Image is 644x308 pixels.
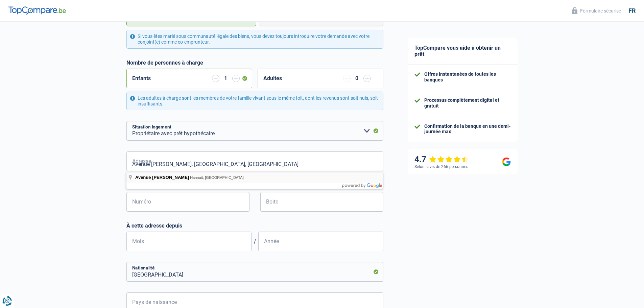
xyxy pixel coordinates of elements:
[190,175,244,180] span: Hannuit, [GEOGRAPHIC_DATA]
[628,7,636,15] div: fr
[414,155,469,164] div: 4.7
[126,222,383,229] label: À cette adresse depuis
[424,71,511,83] div: Offres instantanées de toutes les banques
[252,238,258,245] span: /
[424,123,511,135] div: Confirmation de la banque en une demi-journée max
[354,76,360,81] div: 0
[126,232,252,251] input: MM
[8,6,66,15] img: TopCompare Logo
[126,30,383,49] div: Si vous êtes marié sous communauté légale des biens, vous devez toujours introduire votre demande...
[126,151,383,171] input: Sélectionnez votre adresse dans la barre de recherche
[414,164,468,169] div: Selon l’avis de 266 personnes
[408,38,518,65] div: TopCompare vous aide à obtenir un prêt
[568,5,625,16] button: Formulaire sécurisé
[263,76,282,81] label: Adultes
[223,76,229,81] div: 1
[424,97,511,109] div: Processus complètement digital et gratuit
[135,175,189,180] span: Avenue [PERSON_NAME]
[126,262,383,282] input: Belgique
[126,92,383,111] div: Les adultes à charge sont les membres de votre famille vivant sous le même toit, dont les revenus...
[258,232,383,251] input: AAAA
[132,76,151,81] label: Enfants
[126,60,203,66] label: Nombre de personnes à charge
